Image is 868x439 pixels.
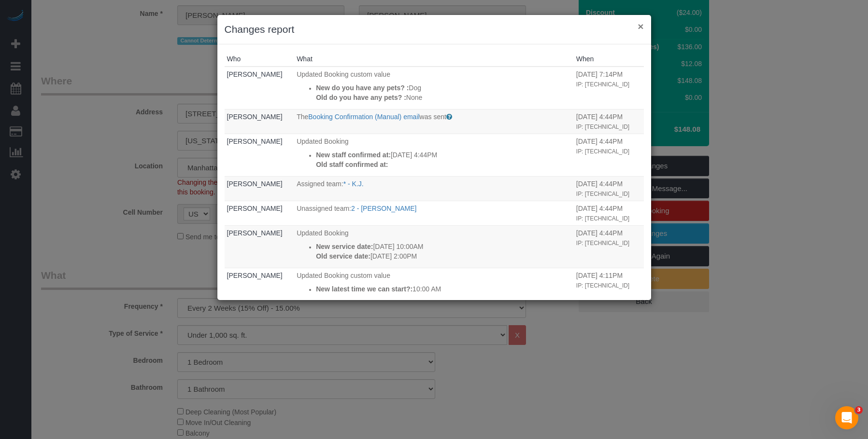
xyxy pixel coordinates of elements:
p: [DATE] 2:00PM [316,251,571,261]
th: When [574,52,644,67]
small: IP: [TECHNICAL_ID] [576,215,629,222]
td: Who [225,134,295,176]
a: [PERSON_NAME] [227,70,283,78]
td: What [294,134,574,176]
td: When [574,225,644,268]
strong: New do you have any pets? : [316,84,409,92]
span: Unassigned team: [297,205,351,212]
button: × [638,21,643,31]
a: [PERSON_NAME] [227,272,283,279]
iframe: Intercom live chat [835,406,858,429]
td: When [574,176,644,201]
small: IP: [TECHNICAL_ID] [576,148,629,155]
a: [PERSON_NAME] [227,205,283,212]
strong: New service date: [316,243,373,250]
td: When [574,268,644,310]
small: IP: [TECHNICAL_ID] [576,282,629,289]
strong: Old service date: [316,252,370,260]
td: When [574,201,644,225]
p: [DATE] 4:44PM [316,150,571,160]
td: What [294,225,574,268]
p: Dog [316,83,571,93]
span: Updated Booking custom value [297,272,390,279]
small: IP: [TECHNICAL_ID] [576,123,629,130]
a: Booking Confirmation (Manual) email [308,113,419,121]
a: * - K.J. [343,180,364,188]
th: What [294,52,574,67]
strong: Old do you have any pets? : [316,94,406,101]
strong: New latest time we can start?: [316,285,413,293]
small: IP: [TECHNICAL_ID] [576,81,629,88]
a: 2 - [PERSON_NAME] [351,205,416,212]
h3: Changes report [225,22,644,37]
p: None [316,93,571,102]
td: Who [225,225,295,268]
td: What [294,176,574,201]
td: Who [225,201,295,225]
td: Who [225,176,295,201]
span: 3 [855,406,863,414]
td: What [294,201,574,225]
a: [PERSON_NAME] [227,113,283,121]
small: IP: [TECHNICAL_ID] [576,240,629,247]
strong: Old staff confirmed at: [316,161,388,168]
td: Who [225,268,295,310]
sui-modal: Changes report [217,15,651,300]
a: [PERSON_NAME] [227,180,283,188]
span: Assigned team: [297,180,343,188]
td: What [294,67,574,109]
strong: New staff confirmed at: [316,151,391,159]
td: Who [225,109,295,134]
th: Who [225,52,295,67]
td: When [574,67,644,109]
td: What [294,268,574,310]
td: What [294,109,574,134]
span: Updated Booking [297,229,348,237]
td: Who [225,67,295,109]
a: [PERSON_NAME] [227,137,283,145]
small: IP: [TECHNICAL_ID] [576,191,629,197]
span: The [297,113,308,121]
span: Updated Booking custom value [297,70,390,78]
span: was sent [420,113,446,121]
td: When [574,134,644,176]
span: Updated Booking [297,137,348,145]
p: [DATE] 10:00AM [316,242,571,251]
td: When [574,109,644,134]
p: 10:00 AM [316,284,571,294]
a: [PERSON_NAME] [227,229,283,237]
